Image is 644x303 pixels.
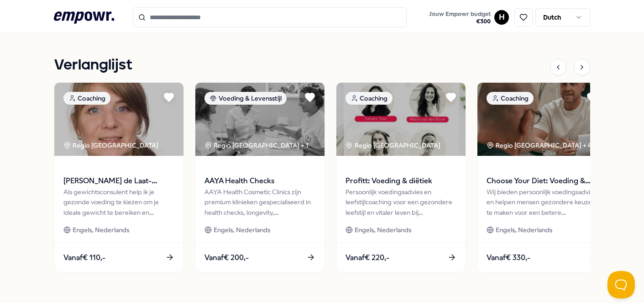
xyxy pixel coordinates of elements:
[429,11,491,18] span: Jouw Empowr budget
[346,175,456,187] span: Profitt: Voeding & diëtiek
[607,271,635,298] iframe: Help Scout Beacon - Open
[427,9,492,27] button: Jouw Empowr budget€300
[54,82,184,272] a: package imageCoachingRegio [GEOGRAPHIC_DATA] [PERSON_NAME] de Laat-[PERSON_NAME]Als gewichtsconsu...
[63,92,110,105] div: Coaching
[336,82,466,272] a: package imageCoachingRegio [GEOGRAPHIC_DATA] Profitt: Voeding & diëtiekPersoonlijk voedingsadvies...
[204,92,287,105] div: Voeding & Levensstijl
[204,187,315,218] div: AAYA Health Cosmetic Clinics zijn premium klinieken gespecialiseerd in health checks, longevity, ...
[487,187,597,218] div: Wij bieden persoonlijk voedingsadvies en helpen mensen gezondere keuzes te maken voor een betere ...
[487,252,530,264] span: Vanaf € 330,-
[63,252,105,264] span: Vanaf € 110,-
[204,140,309,150] div: Regio [GEOGRAPHIC_DATA] + 1
[63,175,174,187] span: [PERSON_NAME] de Laat-[PERSON_NAME]
[204,175,315,187] span: AAYA Health Checks
[63,187,174,218] div: Als gewichtsconsulent help ik je gezonde voeding te kiezen om je ideale gewicht te bereiken en be...
[195,83,325,156] img: package image
[477,83,607,156] img: package image
[204,252,249,264] span: Vanaf € 200,-
[346,140,442,150] div: Regio [GEOGRAPHIC_DATA]
[487,140,592,150] div: Regio [GEOGRAPHIC_DATA] + 4
[425,8,494,27] a: Jouw Empowr budget€300
[63,140,160,150] div: Regio [GEOGRAPHIC_DATA]
[487,175,597,187] span: Choose Your Diet: Voeding & diëtiek
[73,225,129,235] span: Engels, Nederlands
[346,252,389,264] span: Vanaf € 220,-
[54,83,183,156] img: package image
[133,7,407,27] input: Search for products, categories or subcategories
[487,92,534,105] div: Coaching
[346,187,456,218] div: Persoonlijk voedingsadvies en leefstijlcoaching voor een gezondere leefstijl en vitaler leven bij...
[477,82,607,272] a: package imageCoachingRegio [GEOGRAPHIC_DATA] + 4Choose Your Diet: Voeding & diëtiekWij bieden per...
[195,82,325,272] a: package imageVoeding & LevensstijlRegio [GEOGRAPHIC_DATA] + 1AAYA Health ChecksAAYA Health Cosmet...
[214,225,270,235] span: Engels, Nederlands
[429,18,491,25] span: € 300
[336,83,466,156] img: package image
[494,10,509,25] button: H
[355,225,411,235] span: Engels, Nederlands
[54,54,132,77] h1: Verlanglijst
[496,225,552,235] span: Engels, Nederlands
[346,92,393,105] div: Coaching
